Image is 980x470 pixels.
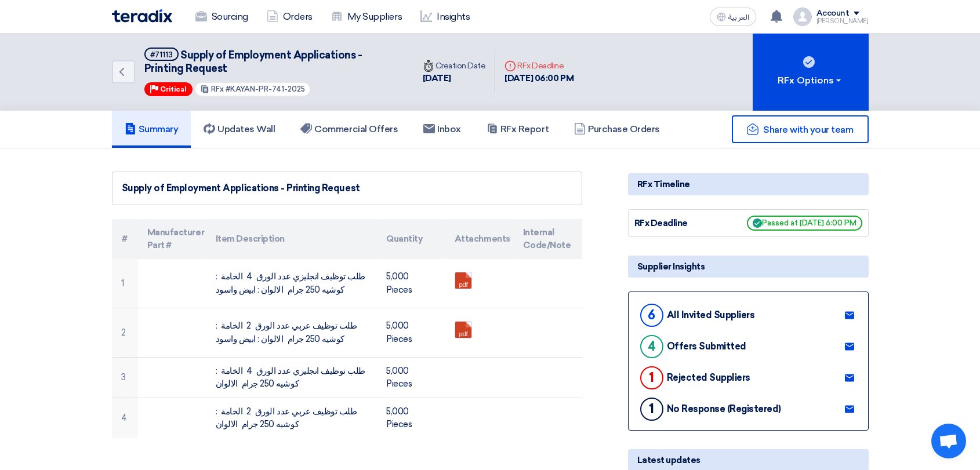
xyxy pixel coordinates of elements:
div: All Invited Suppliers [667,309,755,320]
td: 5,000 Pieces [377,308,445,357]
span: Share with your team [763,124,853,135]
div: [DATE] [423,72,486,85]
h5: RFx Report [487,123,549,135]
td: طلب توظيف عربي عدد الورق 2 الخامة : كوشيه 250 جرام الالوان [206,398,377,438]
span: Passed at [DATE] 6:00 PM [747,216,862,231]
a: Updates Wall [191,111,288,148]
img: profile_test.png [793,8,812,26]
a: Arabic_Application_Form_1755697629585.pdf [455,322,548,391]
td: 5,000 Pieces [377,357,445,398]
td: 3 [112,357,138,398]
div: Supply of Employment Applications - Printing Request [122,181,572,195]
th: Quantity [377,219,445,259]
div: 4 [640,335,663,358]
th: # [112,219,138,259]
span: Supply of Employment Applications - Printing Request [144,49,362,75]
a: Summary [112,111,191,148]
a: Orders [257,4,322,30]
div: RFx Deadline [504,60,574,72]
div: 1 [640,398,663,421]
td: 2 [112,308,138,357]
div: Offers Submitted [667,341,746,352]
th: Internal Code/Note [514,219,582,259]
a: Inbox [411,111,474,148]
span: العربية [728,13,749,21]
th: Attachments [445,219,514,259]
div: [DATE] 06:00 PM [504,72,574,85]
a: Sourcing [186,4,257,30]
div: RFx Deadline [634,217,721,230]
a: Purchase Orders [561,111,673,148]
div: 1 [640,366,663,389]
h5: Updates Wall [204,123,275,135]
a: English_Application_Form_1755697625394.pdf [455,272,548,342]
td: طلب توظيف انجليزي عدد الورق 4 الخامة : كوشيه 250 جرام الالوان [206,357,377,398]
a: Open chat [931,424,966,458]
td: طلب توظيف عربي عدد الورق 2 الخامة : كوشيه 250 جرام الالوان : ابيض واسود [206,308,377,357]
span: #KAYAN-PR-741-2025 [226,85,305,93]
div: 6 [640,304,663,327]
div: RFx Timeline [628,173,869,195]
a: Commercial Offers [288,111,411,148]
th: Manufacturer Part # [138,219,206,259]
div: Creation Date [423,60,486,72]
td: 4 [112,398,138,438]
a: My Suppliers [322,4,411,30]
h5: Supply of Employment Applications - Printing Request [144,48,400,76]
th: Item Description [206,219,377,259]
span: RFx [211,85,224,93]
a: Insights [411,4,479,30]
img: Teradix logo [112,9,172,23]
div: #71113 [150,51,173,59]
td: 1 [112,259,138,308]
td: 5,000 Pieces [377,398,445,438]
div: [PERSON_NAME] [816,18,869,24]
div: Account [816,9,850,19]
a: RFx Report [474,111,561,148]
h5: Purchase Orders [574,123,660,135]
button: RFx Options [753,34,869,111]
td: 5,000 Pieces [377,259,445,308]
span: Critical [160,85,187,93]
button: العربية [710,8,756,26]
div: Rejected Suppliers [667,372,750,383]
div: RFx Options [778,74,843,88]
h5: Inbox [423,123,461,135]
div: Supplier Insights [628,256,869,278]
h5: Commercial Offers [300,123,398,135]
div: No Response (Registered) [667,403,781,414]
h5: Summary [125,123,179,135]
td: طلب توظيف انجليزي عدد الورق 4 الخامة : كوشيه 250 جرام الالوان : ابيض واسود [206,259,377,308]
